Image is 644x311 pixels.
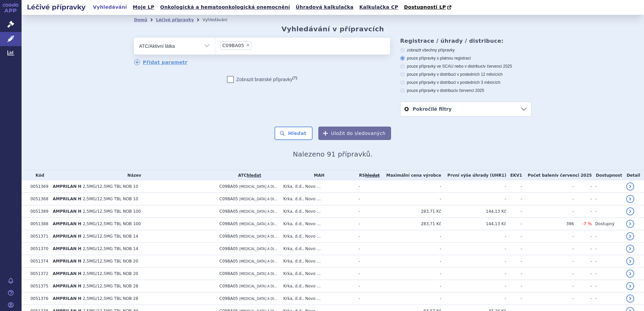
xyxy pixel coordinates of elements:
label: pouze přípravky v distribuci v posledních 3 měsících [400,80,532,85]
td: 0051389 [27,205,49,218]
abbr: (?) [292,76,297,80]
span: C09BA05 [219,209,238,214]
span: C09BA05 [219,271,238,276]
span: AMPRILAN H [53,271,82,276]
td: - [574,193,592,205]
span: AMPRILAN H [53,234,82,239]
td: - [355,180,380,193]
span: C09BA05 [219,296,238,301]
td: - [592,193,623,205]
span: [MEDICAL_DATA] A DI... [239,284,277,288]
span: AMPRILAN H [53,296,82,301]
td: 0051370 [27,243,49,255]
td: Krka, d.d., Novo ... [280,268,355,280]
span: 2,5MG/12,5MG TBL NOB 14 [83,234,138,239]
th: První výše úhrady (UHR1) [441,170,506,180]
td: Krka, d.d., Novo ... [280,218,355,230]
td: - [522,255,574,268]
td: - [592,243,623,255]
td: - [380,292,441,305]
td: - [574,292,592,305]
a: detail [626,220,634,228]
td: - [380,180,441,193]
td: 0051374 [27,255,49,268]
td: - [355,218,380,230]
span: 2,5MG/12,5MG TBL NOB 28 [83,296,138,301]
span: AMPRILAN H [53,246,82,251]
td: Krka, d.d., Novo ... [280,180,355,193]
a: detail [626,257,634,265]
th: MAH [280,170,355,180]
td: Krka, d.d., Novo ... [280,280,355,292]
h2: Léčivé přípravky [22,2,91,12]
td: - [506,230,522,243]
td: - [506,255,522,268]
td: - [506,280,522,292]
td: - [441,180,506,193]
td: Krka, d.d., Novo ... [280,243,355,255]
th: Maximální cena výrobce [380,170,441,180]
span: AMPRILAN H [53,221,82,226]
th: Detail [623,170,644,180]
td: - [441,193,506,205]
h3: Registrace / úhrady / distribuce: [400,38,532,44]
td: - [592,205,623,218]
span: 2,5MG/12,5MG TBL NOB 10 [83,184,138,189]
span: AMPRILAN H [53,197,82,201]
span: [MEDICAL_DATA] A DI... [239,297,277,301]
span: Dostupnosti LP [404,4,446,10]
span: [MEDICAL_DATA] A DI... [239,197,277,201]
a: Onkologická a hematoonkologická onemocnění [158,3,292,12]
td: - [380,268,441,280]
span: [MEDICAL_DATA] A DI... [239,235,277,238]
a: Léčivé přípravky [156,18,194,22]
td: - [574,243,592,255]
td: Krka, d.d., Novo ... [280,230,355,243]
th: RS [355,170,380,180]
td: 144,13 Kč [441,205,506,218]
td: - [592,268,623,280]
td: - [522,180,574,193]
td: - [592,280,623,292]
td: Krka, d.d., Novo ... [280,205,355,218]
span: 2,5MG/12,5MG TBL NOB 20 [83,271,138,276]
td: - [355,243,380,255]
td: - [355,292,380,305]
span: v červenci 2025 [456,88,484,93]
li: Vyhledávání [202,15,236,25]
td: - [355,255,380,268]
span: 2,5MG/12,5MG TBL NOB 100 [83,221,141,226]
a: Vyhledávání [91,3,129,12]
td: - [522,230,574,243]
label: pouze přípravky s platnou registrací [400,56,532,61]
span: 2,5MG/12,5MG TBL NOB 28 [83,284,138,288]
th: Název [50,170,216,180]
td: - [355,230,380,243]
a: detail [626,245,634,253]
td: Krka, d.d., Novo ... [280,193,355,205]
label: pouze přípravky v distribuci v posledních 12 měsících [400,72,532,77]
td: - [522,268,574,280]
span: 2,5MG/12,5MG TBL NOB 14 [83,246,138,251]
td: - [574,180,592,193]
a: detail [626,232,634,240]
span: 2,5MG/12,5MG TBL NOB 100 [83,209,141,214]
label: zobrazit všechny přípravky [400,47,532,53]
td: - [522,243,574,255]
span: Nalezeno 91 přípravků. [293,150,373,158]
td: - [441,292,506,305]
label: pouze přípravky ve SCAU nebo v distribuci [400,64,532,69]
td: 0051376 [27,292,49,305]
td: - [441,230,506,243]
td: - [592,180,623,193]
td: - [522,292,574,305]
td: 0051372 [27,268,49,280]
td: 0051388 [27,218,49,230]
a: Pokročilé filtry [400,102,531,116]
td: - [574,280,592,292]
a: Dostupnosti LP [402,3,455,12]
td: - [506,268,522,280]
td: 0051369 [27,180,49,193]
span: [MEDICAL_DATA] A DI... [239,247,277,251]
span: C09BA05 [219,234,238,239]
